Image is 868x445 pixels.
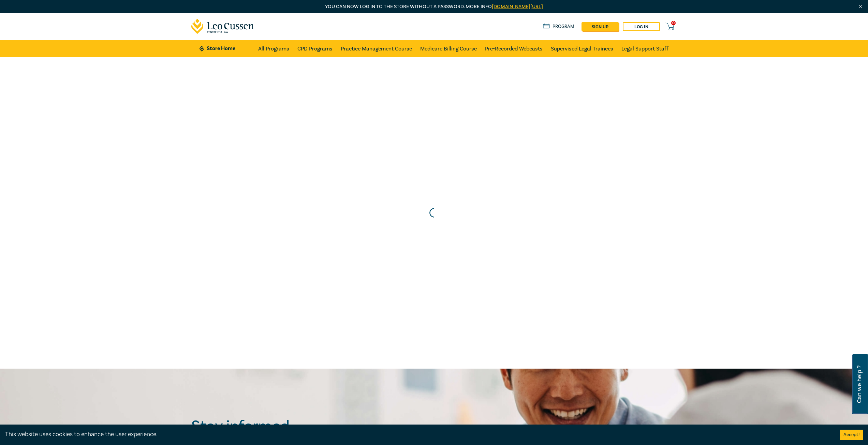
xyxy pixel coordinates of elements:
[582,22,619,31] a: sign up
[297,40,333,57] a: CPD Programs
[191,3,677,11] p: You can now log in to the store without a password. More info
[5,430,830,439] div: This website uses cookies to enhance the user experience.
[858,4,864,10] img: Close
[671,21,676,25] span: 0
[840,430,863,440] button: Accept cookies
[621,40,668,57] a: Legal Support Staff
[492,3,543,10] a: [DOMAIN_NAME][URL]
[258,40,289,57] a: All Programs
[485,40,543,57] a: Pre-Recorded Webcasts
[623,22,660,31] a: Log in
[543,23,575,30] a: Program
[191,417,352,435] h2: Stay informed.
[200,45,247,52] a: Store Home
[551,40,613,57] a: Supervised Legal Trainees
[856,358,863,410] span: Can we help ?
[420,40,477,57] a: Medicare Billing Course
[341,40,412,57] a: Practice Management Course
